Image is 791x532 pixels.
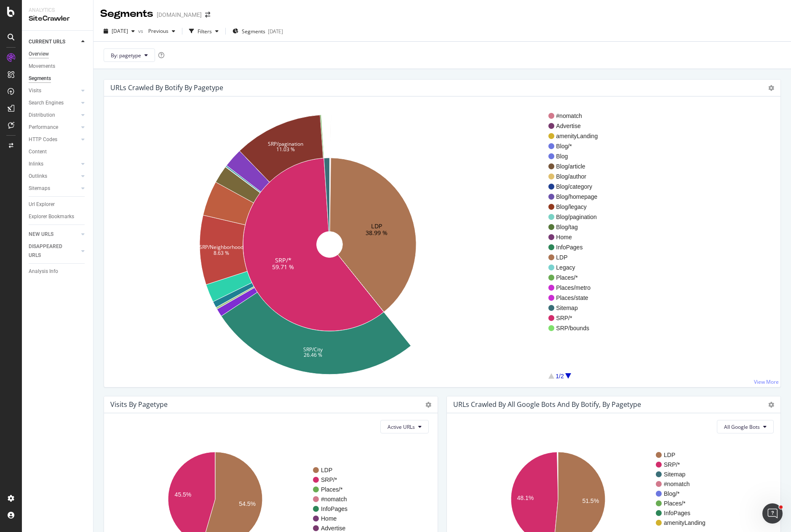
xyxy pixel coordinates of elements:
text: Sitemap [664,471,686,478]
span: Active URLs [387,423,415,430]
span: Sitemap [556,304,598,312]
a: Outlinks [29,172,79,181]
a: Distribution [29,111,79,120]
a: Analysis Info [29,267,87,276]
div: 1/2 [556,372,564,380]
text: #nomatch [664,481,689,487]
text: 11.03 % [276,146,295,153]
i: Options [425,402,431,408]
text: 54.5% [239,500,256,507]
div: Sitemaps [29,184,50,193]
h4: URLs Crawled By Botify By pagetype [110,82,223,94]
span: Blog/* [556,142,598,150]
span: Blog/legacy [556,203,598,211]
span: amenityLanding [556,132,598,140]
button: [DATE] [100,24,138,38]
div: Filters [198,28,212,35]
a: Content [29,147,87,156]
div: HTTP Codes [29,135,57,144]
a: CURRENT URLS [29,37,79,46]
text: LDP [371,222,382,230]
span: 2025 Aug. 9th [112,27,128,35]
text: SRP/* [664,461,680,468]
text: SRP/City [303,346,323,353]
span: SRP/* [556,314,598,322]
span: Blog [556,152,598,160]
button: Segments[DATE] [229,24,286,38]
text: Places/* [321,486,343,493]
a: Performance [29,123,79,132]
div: Explorer Bookmarks [29,212,74,221]
div: DISAPPEARED URLS [29,242,71,260]
text: InfoPages [664,510,690,516]
div: Movements [29,62,55,71]
text: Home [321,515,337,522]
div: [DOMAIN_NAME] [157,11,202,19]
a: Search Engines [29,99,79,107]
i: Options [768,402,774,408]
div: Outlinks [29,172,47,181]
div: Visits [29,86,41,95]
div: Url Explorer [29,200,55,209]
div: Analysis Info [29,267,58,276]
a: View More [754,378,779,385]
div: Analytics [29,7,86,14]
span: Blog/pagination [556,213,598,221]
span: vs [138,27,145,35]
text: Advertise [321,525,346,532]
div: CURRENT URLS [29,37,65,46]
div: SiteCrawler [29,14,86,24]
div: Overview [29,50,49,59]
button: Previous [145,24,179,38]
text: SRP/* [321,476,337,483]
div: Segments [100,7,153,21]
button: Filters [186,24,222,38]
h4: Visits by pagetype [110,399,168,410]
text: 51.5% [582,497,599,504]
span: By: pagetype [111,52,141,59]
div: arrow-right-arrow-left [205,12,210,18]
span: Places/* [556,273,598,282]
button: By: pagetype [104,48,155,62]
text: amenityLanding [664,519,705,526]
text: SRP/Neighborhood [199,243,243,251]
i: Options [768,85,774,91]
a: Movements [29,62,87,71]
span: Legacy [556,263,598,272]
a: NEW URLS [29,230,79,239]
span: Blog/author [556,172,598,181]
div: NEW URLS [29,230,53,239]
span: InfoPages [556,243,598,251]
text: 8.63 % [214,249,229,256]
text: SRP/pagination [268,140,303,147]
a: Overview [29,50,87,59]
text: LDP [664,452,675,458]
a: Sitemaps [29,184,79,193]
text: LDP [321,467,332,473]
text: 45.5% [175,491,192,498]
span: SRP/bounds [556,324,598,332]
a: Inlinks [29,160,79,168]
button: All Google Bots [717,420,774,433]
span: Advertise [556,122,598,130]
div: [DATE] [268,28,283,35]
a: Explorer Bookmarks [29,212,87,221]
div: Performance [29,123,58,132]
span: Blog/homepage [556,192,598,201]
a: Url Explorer [29,200,87,209]
a: DISAPPEARED URLS [29,242,79,260]
span: #nomatch [556,112,598,120]
text: 59.71 % [272,263,294,271]
div: Distribution [29,111,55,120]
span: Places/metro [556,283,598,292]
div: Search Engines [29,99,64,107]
text: 48.1% [517,495,534,501]
span: Blog/category [556,182,598,191]
span: All Google Bots [724,423,760,430]
a: HTTP Codes [29,135,79,144]
text: Blog/* [664,490,680,497]
span: Places/state [556,294,598,302]
span: Blog/tag [556,223,598,231]
h4: URLs Crawled by All Google Bots and by Botify, by pagetype [453,399,641,410]
span: Segments [242,28,265,35]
